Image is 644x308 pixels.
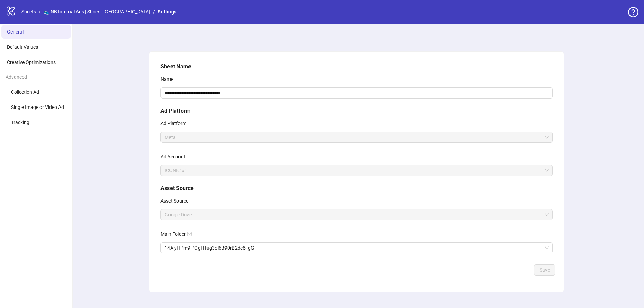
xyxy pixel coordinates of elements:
[160,118,191,129] label: Ad Platform
[160,184,553,193] h5: Asset Source
[165,165,549,176] span: ICONIC #1
[160,74,178,85] label: Name
[39,8,41,16] li: /
[153,8,155,16] li: /
[160,228,196,240] label: Main Folder
[7,29,24,35] span: General
[160,87,553,99] input: Name
[20,8,37,16] a: Sheets
[11,120,29,125] span: Tracking
[11,89,39,95] span: Collection Ad
[165,132,549,142] span: Meta
[11,104,64,110] span: Single Image or Video Ad
[160,107,553,115] h5: Ad Platform
[7,44,38,50] span: Default Values
[628,7,638,17] span: question-circle
[165,209,549,220] span: Google Drive
[534,264,555,276] button: Save
[160,63,553,71] h5: Sheet Name
[7,59,56,65] span: Creative Optimizations
[160,195,193,206] label: Asset Source
[42,8,151,16] a: 👟 NB Internal Ads | Shoes | [GEOGRAPHIC_DATA]
[160,151,190,162] label: Ad Account
[156,8,178,16] a: Settings
[187,232,192,236] span: question-circle
[165,243,549,253] span: 14AlyHPm9lPOgHTug3dl6B90rB2dc6TgG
